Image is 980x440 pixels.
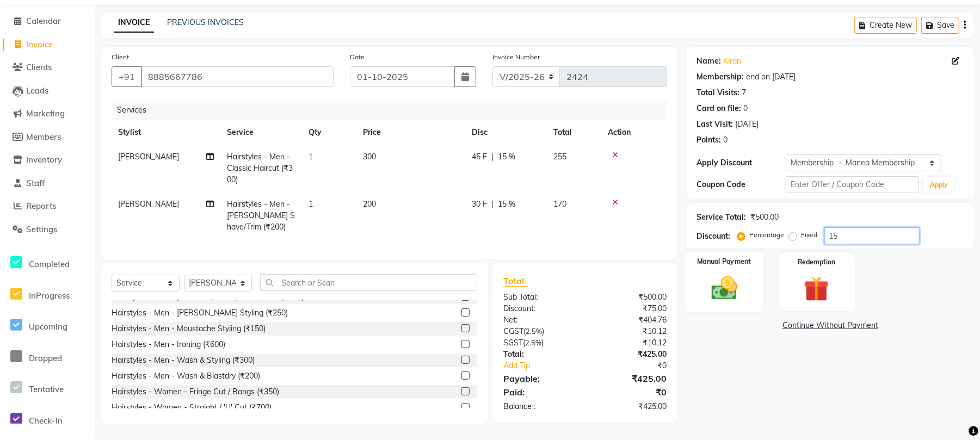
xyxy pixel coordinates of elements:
[118,199,179,209] span: [PERSON_NAME]
[798,257,835,267] label: Redemption
[29,384,64,394] span: Tentative
[3,224,93,236] a: Settings
[921,17,959,34] button: Save
[220,120,302,145] th: Service
[112,386,279,398] div: Hairstyles - Women - Fringe Cut / Bangs (₹350)
[3,200,93,213] a: Reports
[796,274,837,305] img: _gift.svg
[697,231,731,242] div: Discount:
[495,337,585,349] div: ( )
[112,52,129,62] label: Client
[585,314,675,326] div: ₹404.76
[26,224,57,234] span: Settings
[350,52,365,62] label: Date
[786,176,919,193] input: Enter Offer / Coupon Code
[854,17,917,34] button: Create New
[498,199,515,210] span: 15 %
[697,55,722,67] div: Name:
[736,119,759,130] div: [DATE]
[26,85,48,96] span: Leads
[227,152,293,184] span: Hairstyles - Men - Classic Haircut (₹300)
[26,16,61,26] span: Calendar
[3,154,93,166] a: Inventory
[356,120,465,145] th: Price
[495,314,585,326] div: Net:
[472,151,487,163] span: 45 F
[26,39,53,49] span: Invoice
[495,303,585,314] div: Discount:
[363,199,376,209] span: 200
[600,360,675,371] div: ₹0
[113,100,675,120] div: Services
[363,152,376,162] span: 300
[118,152,179,162] span: [PERSON_NAME]
[697,157,786,169] div: Apply Discount
[495,386,585,399] div: Paid:
[585,349,675,360] div: ₹425.00
[495,292,585,303] div: Sub Total:
[491,199,494,210] span: |
[688,320,972,331] a: Continue Without Payment
[112,120,220,145] th: Stylist
[724,55,742,67] a: Kiran
[29,259,70,269] span: Completed
[495,372,585,385] div: Payable:
[697,134,722,146] div: Points:
[227,199,295,232] span: Hairstyles - Men - [PERSON_NAME] Shave/Trim (₹200)
[309,152,313,162] span: 1
[495,326,585,337] div: ( )
[585,326,675,337] div: ₹10.12
[802,230,818,240] label: Fixed
[112,402,272,413] div: Hairstyles - Women - Straight / 'U' Cut (₹700)
[697,71,744,83] div: Membership:
[112,355,255,366] div: Hairstyles - Men - Wash & Styling (₹300)
[923,177,954,193] button: Apply
[465,120,547,145] th: Disc
[503,326,523,336] span: CGST
[697,212,747,223] div: Service Total:
[492,52,540,62] label: Invoice Number
[141,66,334,87] input: Search by Name/Mobile/Email/Code
[26,178,45,188] span: Staff
[724,134,728,146] div: 0
[585,337,675,349] div: ₹10.12
[750,230,785,240] label: Percentage
[167,17,244,27] a: PREVIOUS INVOICES
[547,120,601,145] th: Total
[302,120,356,145] th: Qty
[585,292,675,303] div: ₹500.00
[3,177,93,190] a: Staff
[309,199,313,209] span: 1
[26,62,52,72] span: Clients
[26,154,62,165] span: Inventory
[697,179,786,190] div: Coupon Code
[503,338,523,348] span: SGST
[697,119,734,130] div: Last Visit:
[491,151,494,163] span: |
[503,275,528,287] span: Total
[112,323,266,334] div: Hairstyles - Men - Moustache Styling (₹150)
[112,307,288,319] div: Hairstyles - Men - [PERSON_NAME] Styling (₹250)
[29,353,62,363] span: Dropped
[585,386,675,399] div: ₹0
[29,321,67,332] span: Upcoming
[112,66,142,87] button: +91
[498,151,515,163] span: 15 %
[114,13,154,33] a: INVOICE
[526,327,542,336] span: 2.5%
[585,401,675,412] div: ₹425.00
[3,131,93,144] a: Members
[3,39,93,51] a: Invoice
[3,61,93,74] a: Clients
[553,152,566,162] span: 255
[29,290,70,301] span: InProgress
[495,401,585,412] div: Balance :
[495,349,585,360] div: Total:
[744,103,748,114] div: 0
[697,103,742,114] div: Card on file:
[697,87,740,98] div: Total Visits:
[585,372,675,385] div: ₹425.00
[472,199,487,210] span: 30 F
[553,199,566,209] span: 170
[112,370,260,382] div: Hairstyles - Men - Wash & Blastdry (₹200)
